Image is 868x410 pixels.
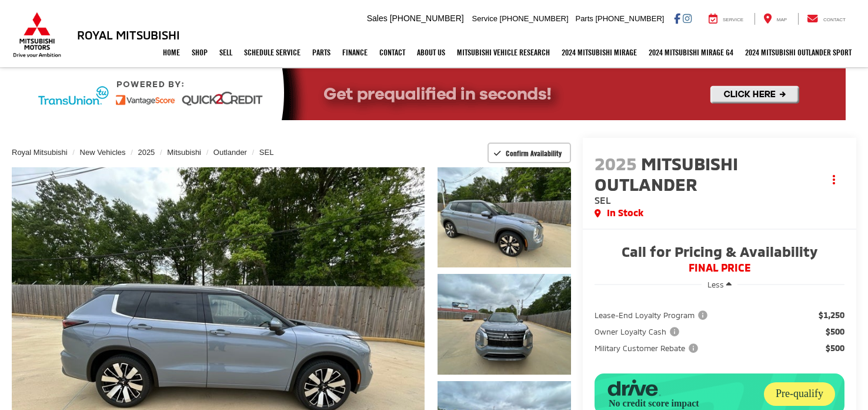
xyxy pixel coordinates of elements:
[80,148,126,157] a: New Vehicles
[595,14,664,23] span: [PHONE_NUMBER]
[138,148,155,157] a: 2025
[723,17,743,22] span: Service
[436,273,573,375] img: 2025 Mitsubishi Outlander SEL
[755,13,796,25] a: Map
[777,17,787,22] span: Map
[12,148,68,157] a: Royal Mitsubishi
[438,274,571,374] a: Expand Photo 2
[595,153,637,174] span: 2025
[826,326,844,338] span: $500
[595,309,712,321] button: Lease-End Loyalty Program
[826,342,844,354] span: $500
[819,309,844,321] span: $1,250
[367,14,388,23] span: Sales
[411,38,451,67] a: About Us
[823,17,846,22] span: Contact
[700,13,752,25] a: Service
[595,342,702,354] button: Military Customer Rebate
[22,68,846,120] img: Quick2Credit
[390,14,464,23] span: [PHONE_NUMBER]
[824,170,844,190] button: Actions
[500,14,569,23] span: [PHONE_NUMBER]
[213,38,238,67] a: Sell
[674,14,680,23] a: Facebook: Click to visit our Facebook page
[702,274,737,295] button: Less
[238,38,306,67] a: Schedule Service: Opens in a new tab
[595,244,844,262] span: Call for Pricing & Availability
[157,38,186,67] a: Home
[306,38,336,67] a: Parts: Opens in a new tab
[595,153,738,194] span: Mitsubishi Outlander
[167,148,201,157] a: Mitsubishi
[595,326,683,338] button: Owner Loyalty Cash
[11,12,64,58] img: Mitsubishi
[575,14,593,23] span: Parts
[436,166,573,269] img: 2025 Mitsubishi Outlander SEL
[259,148,274,157] a: SEL
[595,309,710,321] span: Lease-End Loyalty Program
[833,175,835,184] span: dropdown dots
[488,143,572,163] button: Confirm Availability
[739,38,857,67] a: 2024 Mitsubishi Outlander SPORT
[451,38,556,67] a: Mitsubishi Vehicle Research
[683,14,692,23] a: Instagram: Click to visit our Instagram page
[472,14,498,23] span: Service
[213,148,247,157] a: Outlander
[595,326,682,338] span: Owner Loyalty Cash
[186,38,213,67] a: Shop
[77,28,180,41] h3: Royal Mitsubishi
[707,280,724,289] span: Less
[595,194,611,206] span: SEL
[643,38,739,67] a: 2024 Mitsubishi Mirage G4
[595,262,844,274] span: FINAL PRICE
[438,167,571,267] a: Expand Photo 1
[595,342,700,354] span: Military Customer Rebate
[556,38,643,67] a: 2024 Mitsubishi Mirage
[607,206,643,220] span: In Stock
[336,38,373,67] a: Finance
[373,38,411,67] a: Contact
[798,13,854,25] a: Contact
[506,148,562,158] span: Confirm Availability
